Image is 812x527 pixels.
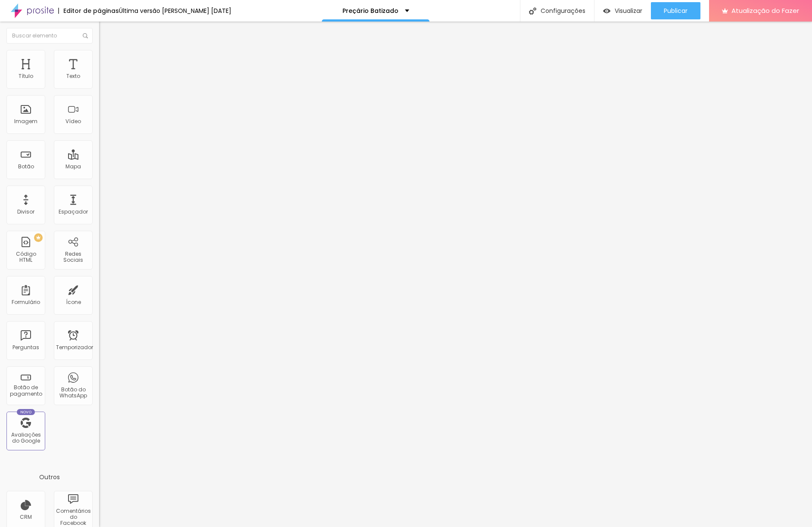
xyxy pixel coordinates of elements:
[65,118,81,125] font: Vídeo
[664,6,688,15] font: Publicar
[56,507,91,527] font: Comentários do Facebook
[594,2,651,19] button: Visualizar
[59,386,87,399] font: Botão do WhatsApp
[342,6,398,15] font: Preçário Batizado
[529,7,536,15] img: Ícone
[20,409,32,415] font: Novo
[65,163,81,170] font: Mapa
[56,344,93,351] font: Temporizador
[731,6,799,15] font: Atualização do Fazer
[615,6,642,15] font: Visualizar
[20,513,32,521] font: CRM
[63,6,119,15] font: Editor de páginas
[63,250,83,263] font: Redes Sociais
[59,208,88,215] font: Espaçador
[66,298,81,306] font: Ícone
[99,22,812,527] iframe: Editor
[14,118,37,125] font: Imagem
[12,344,39,351] font: Perguntas
[17,208,34,215] font: Divisor
[603,7,610,15] img: view-1.svg
[6,28,93,43] input: Buscar elemento
[11,431,41,444] font: Avaliações do Google
[10,384,42,397] font: Botão de pagamento
[12,298,40,306] font: Formulário
[19,72,33,80] font: Título
[651,2,700,19] button: Publicar
[119,6,231,15] font: Última versão [PERSON_NAME] [DATE]
[83,33,88,38] img: Ícone
[18,163,34,170] font: Botão
[39,473,60,481] font: Outros
[16,250,36,263] font: Código HTML
[541,6,585,15] font: Configurações
[66,72,80,80] font: Texto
